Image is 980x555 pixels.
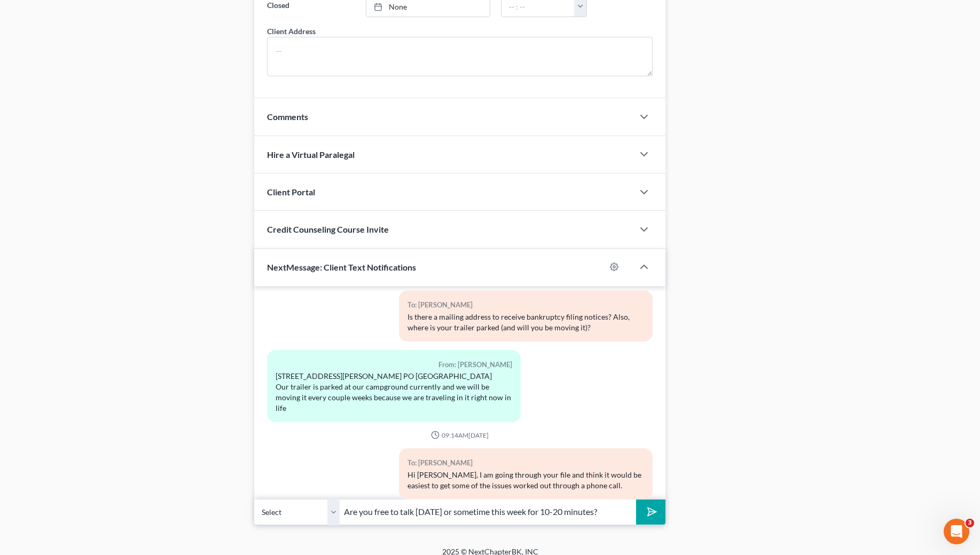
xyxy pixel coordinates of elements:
[407,299,644,311] div: To: [PERSON_NAME]
[267,262,416,272] span: NextMessage: Client Text Notifications
[267,149,355,160] span: Hire a Virtual Paralegal
[267,224,389,234] span: Credit Counseling Course Invite
[276,371,512,414] div: [STREET_ADDRESS][PERSON_NAME] PO [GEOGRAPHIC_DATA] Our trailer is parked at our campground curren...
[407,457,644,469] div: To: [PERSON_NAME]
[267,26,316,37] div: Client Address
[340,499,636,525] input: Say something...
[944,519,969,544] iframe: Intercom live chat
[267,431,653,440] div: 09:14AM[DATE]
[966,519,974,527] span: 3
[407,312,644,333] div: Is there a mailing address to receive bankruptcy filing notices? Also, where is your trailer park...
[267,187,315,197] span: Client Portal
[407,470,644,491] div: Hi [PERSON_NAME], I am going through your file and think it would be easiest to get some of the i...
[267,112,308,122] span: Comments
[276,359,512,371] div: From: [PERSON_NAME]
